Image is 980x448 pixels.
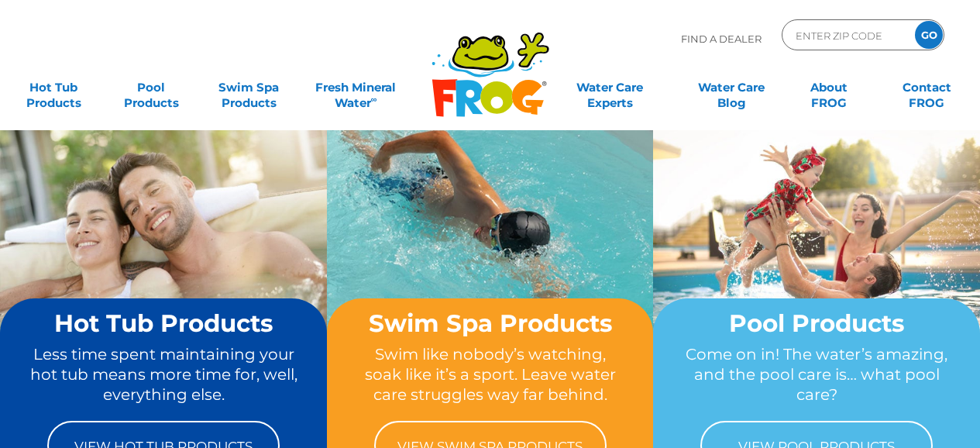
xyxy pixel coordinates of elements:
[653,129,980,374] img: home-banner-pool-short
[681,19,762,58] p: Find A Dealer
[683,344,951,405] p: Come on in! The water’s amazing, and the pool care is… what pool care?
[308,72,404,103] a: Fresh MineralWater∞
[794,24,899,47] input: Zip Code Form
[356,344,624,405] p: Swim like nobody’s watching, soak like it’s a sport. Leave water care struggles way far behind.
[211,72,287,103] a: Swim SpaProducts
[548,72,672,103] a: Water CareExperts
[356,310,624,336] h2: Swim Spa Products
[29,344,297,405] p: Less time spent maintaining your hot tub means more time for, well, everything else.
[791,72,867,103] a: AboutFROG
[113,72,189,103] a: PoolProducts
[693,72,769,103] a: Water CareBlog
[683,310,951,336] h2: Pool Products
[15,72,91,103] a: Hot TubProducts
[327,129,654,374] img: home-banner-swim-spa-short
[29,310,297,336] h2: Hot Tub Products
[889,72,965,103] a: ContactFROG
[371,94,377,105] sup: ∞
[915,21,943,49] input: GO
